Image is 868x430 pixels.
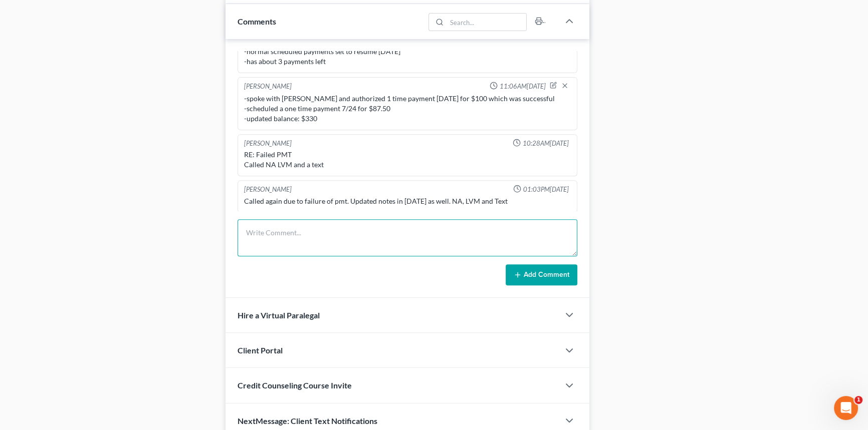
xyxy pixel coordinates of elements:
span: Credit Counseling Course Invite [238,380,352,390]
input: Search... [447,14,526,31]
span: Comments [238,17,276,26]
span: 10:28AM[DATE] [523,139,569,148]
iframe: Intercom live chat [834,396,858,420]
div: [PERSON_NAME] [244,82,292,92]
div: [PERSON_NAME] [244,139,292,148]
span: Hire a Virtual Paralegal [238,310,320,320]
span: 1 [854,396,862,404]
span: 01:03PM[DATE] [523,185,569,194]
div: Called again due to failure of pmt. Updated notes in [DATE] as well. NA, LVM and Text [244,196,571,206]
span: NextMessage: Client Text Notifications [238,416,377,425]
div: -spoke with [PERSON_NAME] and authorized 1 time payment [DATE] for $100 which was successful -sch... [244,94,571,124]
span: Client Portal [238,345,283,355]
button: Add Comment [506,264,577,285]
div: [PERSON_NAME] [244,185,292,194]
span: 11:06AM[DATE] [500,82,546,91]
div: RE: Failed PMT Called NA LVM and a text [244,150,571,170]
